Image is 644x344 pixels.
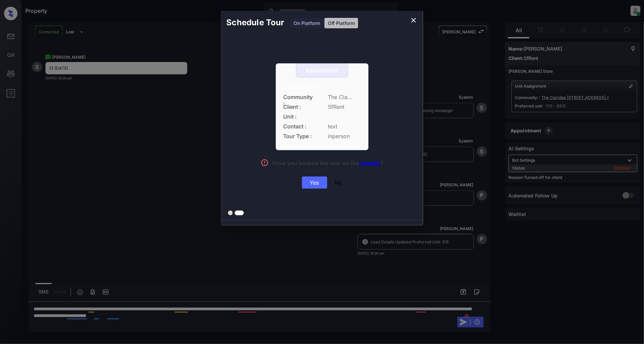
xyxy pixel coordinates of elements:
h2: Schedule Tour [221,11,290,34]
span: Contact : [283,123,314,130]
span: Tour Type : [283,133,314,139]
span: The Cla... [328,94,361,100]
div: No [335,179,342,186]
span: Unit : [283,114,314,120]
div: 7:00 am,[DATE] [283,84,361,91]
span: Community : [283,94,314,100]
div: Yes [302,177,327,189]
button: close [407,13,420,27]
span: SfRent [328,104,361,110]
span: inperson [328,133,361,139]
div: Have you booked the tour on the ? [272,160,383,168]
span: text [328,123,361,130]
div: Appointment [296,67,348,74]
span: Client : [283,104,314,110]
a: website [359,160,380,166]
